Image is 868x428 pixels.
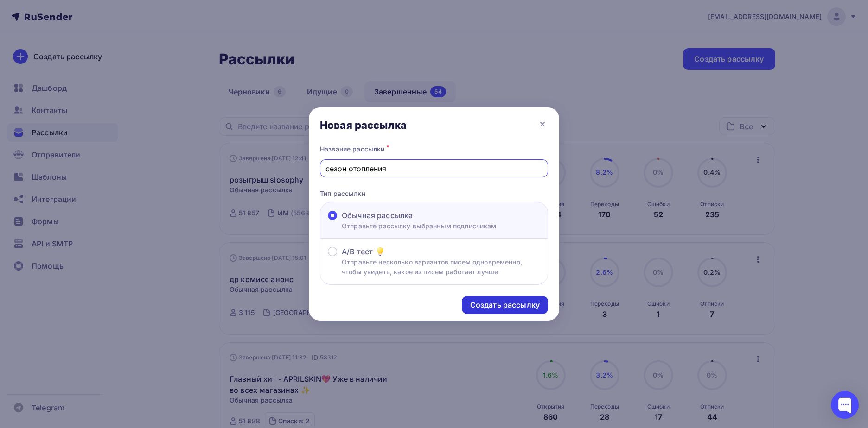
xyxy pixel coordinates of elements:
div: Создать рассылку [470,300,540,310]
p: Отправьте рассылку выбранным подписчикам [342,221,497,231]
span: A/B тест [342,246,373,257]
p: Тип рассылки [320,189,548,198]
div: Новая рассылка [320,119,407,132]
input: Придумайте название рассылки [325,163,543,174]
p: Отправьте несколько вариантов писем одновременно, чтобы увидеть, какое из писем работает лучше [342,257,540,277]
span: Обычная рассылка [342,210,413,221]
div: Название рассылки [320,143,548,156]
